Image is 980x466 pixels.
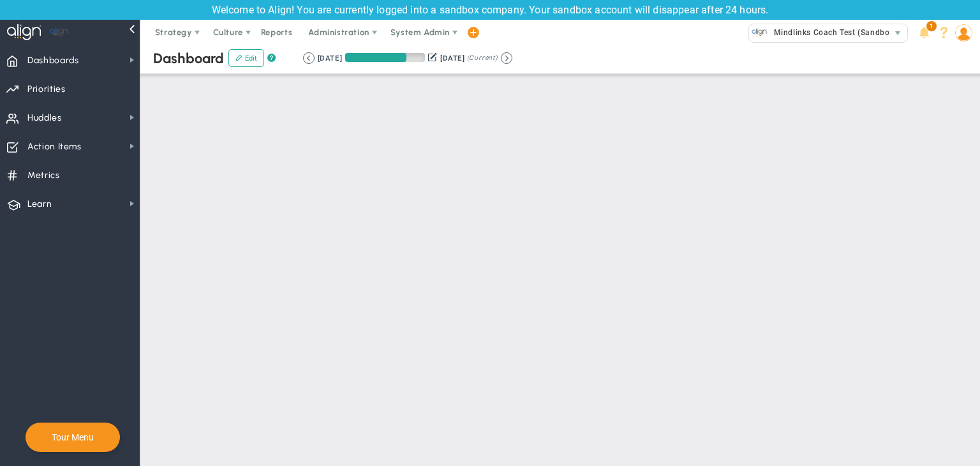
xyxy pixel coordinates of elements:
[390,27,450,37] span: System Admin
[27,191,52,218] span: Learn
[153,50,224,67] span: Dashboard
[27,76,66,103] span: Priorities
[926,21,937,31] span: 1
[27,47,79,74] span: Dashboards
[752,24,768,40] img: 33500.Company.photo
[889,24,907,42] span: select
[155,27,192,37] span: Strategy
[501,52,512,64] button: Go to next period
[768,24,897,41] span: Mindlinks Coach Test (Sandbox)
[27,105,62,132] span: Huddles
[303,52,315,64] button: Go to previous period
[318,52,342,64] div: [DATE]
[27,133,82,160] span: Action Items
[914,20,934,45] li: Announcements
[955,24,972,41] img: 64089.Person.photo
[308,27,369,37] span: Administration
[467,52,498,64] span: (Current)
[213,27,243,37] span: Culture
[934,20,954,45] li: Help & Frequently Asked Questions (FAQ)
[345,53,425,62] div: Period Progress: 77% Day 70 of 90 with 20 remaining.
[48,432,98,443] button: Tour Menu
[255,20,299,45] span: Reports
[440,52,464,64] div: [DATE]
[228,49,264,67] button: Edit
[27,162,60,189] span: Metrics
